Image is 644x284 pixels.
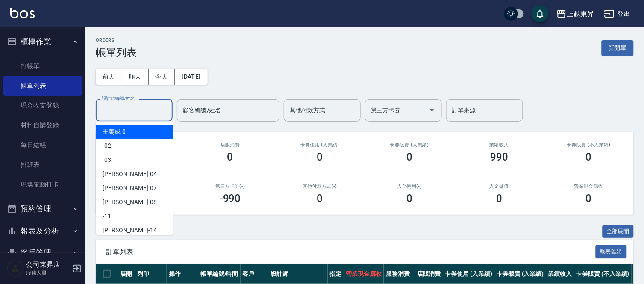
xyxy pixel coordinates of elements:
img: Person [7,260,24,277]
h3: 0 [227,151,233,163]
h3: 0 [496,193,502,205]
h2: 卡券使用 (入業績) [285,142,355,148]
h2: 業績收入 [465,142,534,148]
a: 報表匯出 [596,247,627,255]
th: 服務消費 [384,264,415,284]
h2: 第三方卡券(-) [196,184,265,189]
button: Open [425,103,439,117]
th: 展開 [118,264,135,284]
h2: 入金使用(-) [375,184,444,189]
th: 卡券使用 (入業績) [443,264,495,284]
button: 櫃檯作業 [3,31,82,53]
th: 操作 [167,264,198,284]
a: 材料自購登錄 [3,115,82,135]
button: 前天 [96,69,122,85]
span: 訂單列表 [106,248,596,256]
span: [PERSON_NAME] -14 [103,226,156,235]
span: [PERSON_NAME] -08 [103,198,156,207]
button: 今天 [149,69,175,85]
label: 設計師編號/姓名 [102,95,135,102]
a: 新開單 [602,44,634,52]
button: 昨天 [122,69,149,85]
span: -02 [103,141,111,150]
a: 打帳單 [3,56,82,76]
img: Logo [10,8,35,18]
button: 上越東昇 [553,5,597,23]
span: -11 [103,212,111,221]
div: 上越東昇 [567,9,594,19]
h2: 店販消費 [196,142,265,148]
a: 現金收支登錄 [3,96,82,115]
button: [DATE] [175,69,207,85]
h3: 帳單列表 [96,47,137,59]
a: 現場電腦打卡 [3,175,82,194]
button: 登出 [601,6,634,22]
span: 王萬成 -0 [103,127,126,136]
h3: 0 [317,151,323,163]
h5: 公司東昇店 [26,261,70,269]
button: 報表及分析 [3,220,82,242]
a: 排班表 [3,155,82,175]
span: [PERSON_NAME] -07 [103,184,156,193]
p: 服務人員 [26,269,70,277]
h3: -990 [220,193,241,205]
h3: 0 [406,151,412,163]
h3: 0 [317,193,323,205]
th: 店販消費 [415,264,443,284]
th: 客戶 [241,264,269,284]
span: [PERSON_NAME] -04 [103,170,156,179]
a: 帳單列表 [3,76,82,96]
button: 新開單 [602,40,634,56]
span: -03 [103,155,111,164]
th: 卡券販賣 (不入業績) [574,264,632,284]
button: 全部展開 [603,225,634,238]
button: 報表匯出 [596,245,627,258]
h2: 其他付款方式(-) [285,184,355,189]
th: 營業現金應收 [344,264,384,284]
button: save [532,5,549,22]
th: 卡券販賣 (入業績) [494,264,546,284]
h2: 卡券販賣 (入業績) [375,142,444,148]
th: 業績收入 [546,264,574,284]
h3: 990 [490,151,508,163]
th: 指定 [328,264,344,284]
h3: 0 [406,193,412,205]
h2: 入金儲值 [465,184,534,189]
h2: 營業現金應收 [554,184,623,189]
h2: 卡券販賣 (不入業績) [554,142,623,148]
button: 預約管理 [3,198,82,220]
th: 列印 [135,264,167,284]
a: 每日結帳 [3,135,82,155]
th: 帳單編號/時間 [198,264,241,284]
h2: ORDERS [96,38,137,43]
h3: 0 [586,151,592,163]
th: 設計師 [268,264,327,284]
h3: 0 [586,193,592,205]
button: 客戶管理 [3,242,82,264]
